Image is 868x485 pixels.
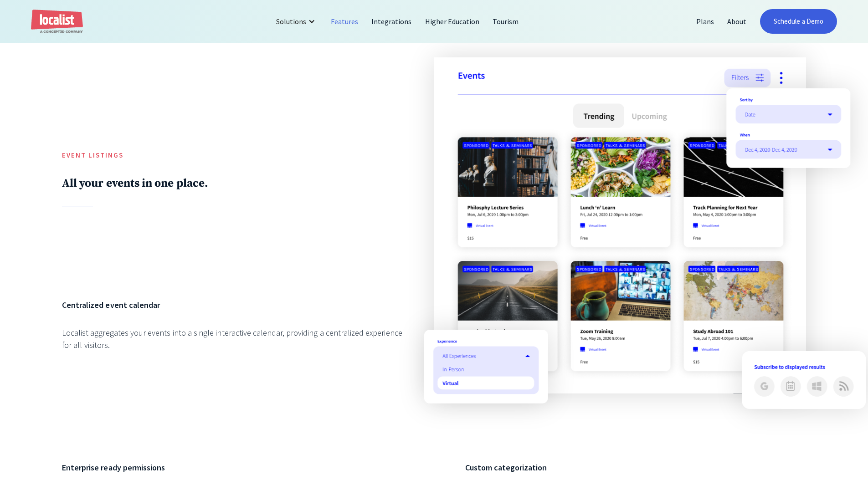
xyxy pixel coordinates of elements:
a: Integrations [365,10,418,32]
a: home [31,10,83,34]
div: Solutions [276,16,306,27]
h6: Custom categorization [465,461,806,474]
h6: Enterprise ready permissions [62,461,403,474]
h2: All your events in one place. [62,176,403,190]
a: Higher Education [419,10,487,32]
a: About [721,10,753,32]
h5: Event Listings [62,150,403,161]
a: Schedule a Demo [760,9,837,34]
div: Localist aggregates your events into a single interactive calendar, providing a centralized exper... [62,327,403,351]
a: Plans [690,10,721,32]
a: Tourism [486,10,525,32]
h6: Centralized event calendar [62,299,403,311]
div: Solutions [269,10,324,32]
a: Features [324,10,365,32]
